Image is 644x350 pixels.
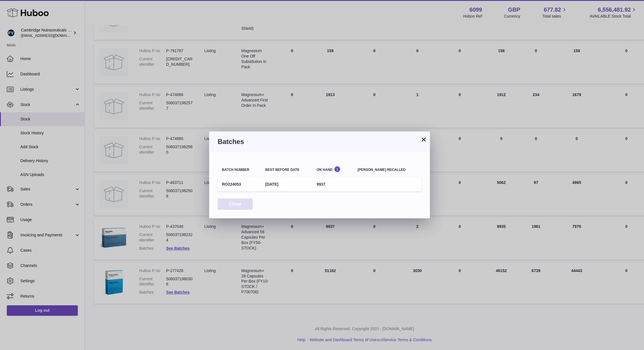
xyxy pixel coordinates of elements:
[218,198,253,210] button: Close
[358,168,417,172] div: [PERSON_NAME] recalled
[420,136,427,143] button: ×
[312,177,353,191] td: 9937
[222,168,257,172] div: Batch number
[261,177,312,191] td: [DATE]
[218,137,421,146] h3: Batches
[218,177,261,191] td: RO224053
[317,166,349,171] div: On Hand
[265,168,308,172] div: Best before date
